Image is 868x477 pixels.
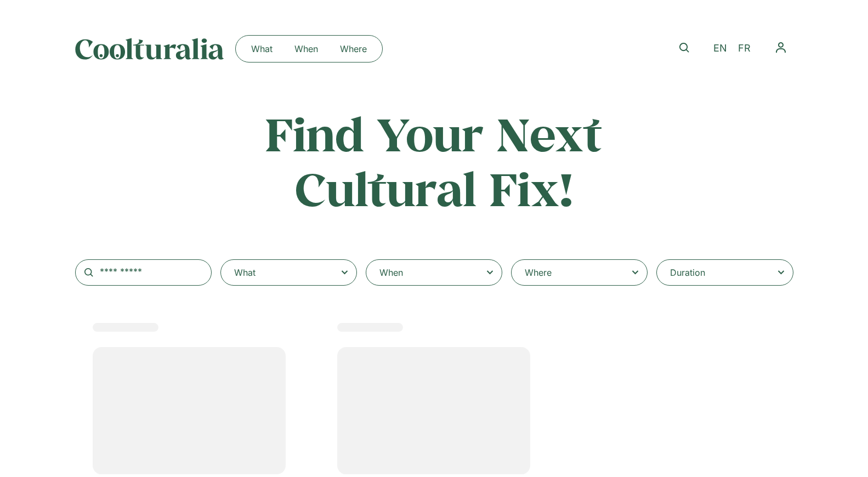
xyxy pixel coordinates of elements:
nav: Menu [768,35,793,60]
div: When [379,266,403,279]
a: FR [733,41,756,56]
span: FR [738,43,751,54]
a: Where [329,40,378,58]
nav: Menu [240,40,378,58]
div: Where [525,266,552,279]
a: When [283,40,329,58]
h2: Find Your Next Cultural Fix! [219,106,650,215]
a: EN [708,41,733,56]
span: EN [713,43,727,54]
a: What [240,40,283,58]
button: Menu Toggle [768,35,793,60]
div: Duration [670,266,705,279]
div: What [234,266,256,279]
